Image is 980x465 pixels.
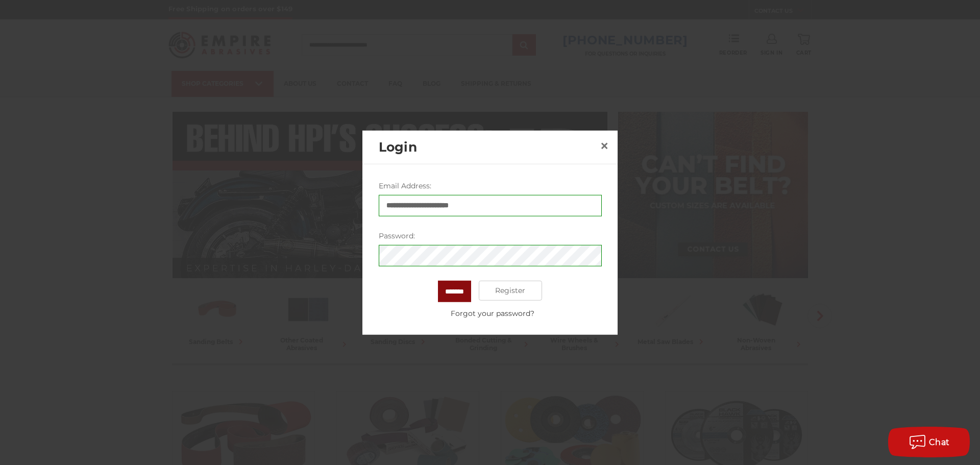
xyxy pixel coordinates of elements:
[596,138,612,154] a: Close
[379,230,602,241] label: Password:
[379,180,602,191] label: Email Address:
[384,308,601,319] a: Forgot your password?
[379,137,596,157] h2: Login
[929,437,950,447] span: Chat
[888,427,970,457] button: Chat
[479,280,543,301] a: Register
[600,136,609,156] span: ×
